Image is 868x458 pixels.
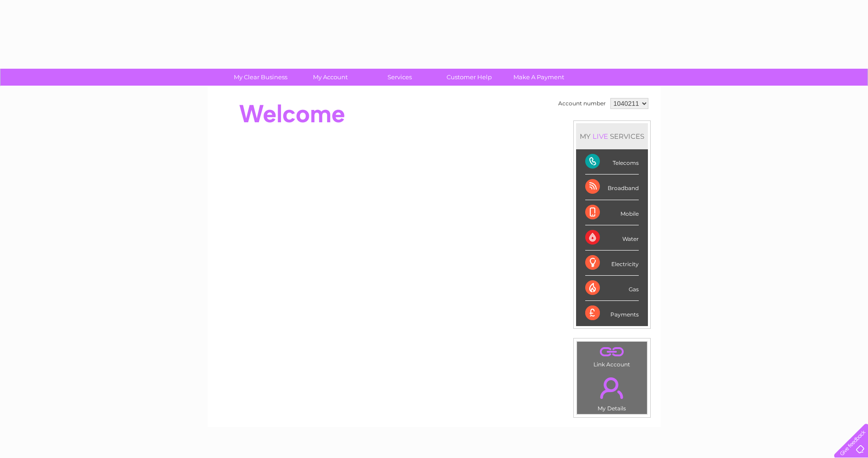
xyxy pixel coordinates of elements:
a: Make A Payment [501,69,577,86]
div: Gas [585,276,639,301]
a: My Account [292,69,368,86]
td: Account number [556,96,608,111]
a: . [579,344,645,360]
a: . [579,372,645,404]
div: Water [585,225,639,251]
a: Services [362,69,437,86]
div: Electricity [585,251,639,276]
a: Customer Help [431,69,507,86]
div: Mobile [585,200,639,225]
div: MY SERVICES [576,123,648,149]
div: LIVE [591,132,610,141]
div: Broadband [585,174,639,200]
div: Payments [585,301,639,326]
td: My Details [577,370,647,414]
a: My Clear Business [223,69,298,86]
td: Link Account [577,341,647,370]
div: Telecoms [585,149,639,174]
